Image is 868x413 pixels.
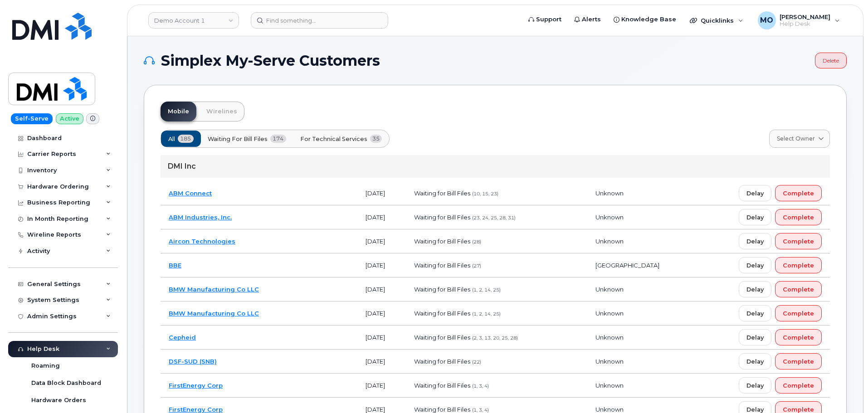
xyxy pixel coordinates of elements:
[357,181,406,205] td: [DATE]
[739,329,771,345] button: Delay
[739,305,771,321] button: Delay
[169,189,212,197] a: ABM Connect
[746,357,764,366] span: Delay
[777,135,815,143] span: Select Owner
[472,311,501,317] span: (1, 2, 14, 25)
[300,135,367,143] span: For Technical Services
[595,286,624,293] span: Unknown
[414,262,470,269] span: Waiting for Bill Files
[472,263,481,269] span: (27)
[414,238,470,245] span: Waiting for Bill Files
[472,239,481,245] span: (28)
[739,353,771,369] button: Delay
[161,155,830,178] div: DMI Inc
[746,189,764,198] span: Delay
[169,310,259,317] a: BMW Manufacturing Co LLC
[739,209,771,225] button: Delay
[595,358,624,365] span: Unknown
[357,253,406,277] td: [DATE]
[783,261,814,270] span: Complete
[169,262,181,269] a: BBE
[775,257,822,273] button: Complete
[595,334,624,341] span: Unknown
[746,261,764,270] span: Delay
[783,189,814,198] span: Complete
[775,377,822,394] button: Complete
[595,310,624,317] span: Unknown
[775,209,822,225] button: Complete
[414,406,470,413] span: Waiting for Bill Files
[472,215,516,221] span: (23, 24, 25, 28, 31)
[739,281,771,297] button: Delay
[595,406,624,413] span: Unknown
[739,377,771,394] button: Delay
[414,382,470,389] span: Waiting for Bill Files
[783,333,814,342] span: Complete
[169,406,223,413] a: FirstEnergy Corp
[783,213,814,222] span: Complete
[472,407,489,413] span: (1, 3, 4)
[472,287,501,293] span: (1, 2, 14, 25)
[414,334,470,341] span: Waiting for Bill Files
[357,277,406,301] td: [DATE]
[746,237,764,246] span: Delay
[208,135,268,143] span: Waiting for Bill Files
[472,335,518,341] span: (2, 3, 13, 20, 25, 28)
[414,310,470,317] span: Waiting for Bill Files
[783,237,814,246] span: Complete
[815,53,847,68] a: Delete
[595,238,624,245] span: Unknown
[775,305,822,321] button: Complete
[746,333,764,342] span: Delay
[357,205,406,229] td: [DATE]
[746,309,764,318] span: Delay
[414,286,470,293] span: Waiting for Bill Files
[357,301,406,326] td: [DATE]
[775,353,822,369] button: Complete
[775,329,822,345] button: Complete
[414,189,470,197] span: Waiting for Bill Files
[595,214,624,221] span: Unknown
[783,381,814,390] span: Complete
[746,381,764,390] span: Delay
[161,54,380,68] span: Simplex My-Serve Customers
[169,358,217,365] a: DSF-SUD (SNB)
[746,213,764,222] span: Delay
[783,309,814,318] span: Complete
[169,214,232,221] a: ABM Industries, Inc.
[472,191,498,197] span: (10, 15, 23)
[169,382,223,389] a: FirstEnergy Corp
[746,285,764,294] span: Delay
[783,285,814,294] span: Complete
[783,357,814,366] span: Complete
[595,189,624,197] span: Unknown
[472,359,481,365] span: (22)
[370,135,382,143] span: 35
[414,214,470,221] span: Waiting for Bill Files
[357,229,406,253] td: [DATE]
[739,185,771,201] button: Delay
[739,233,771,249] button: Delay
[414,358,470,365] span: Waiting for Bill Files
[472,383,489,389] span: (1, 3, 4)
[169,286,259,293] a: BMW Manufacturing Co LLC
[769,130,830,148] a: Select Owner
[357,374,406,398] td: [DATE]
[595,262,659,269] span: [GEOGRAPHIC_DATA]
[775,233,822,249] button: Complete
[595,382,624,389] span: Unknown
[169,238,235,245] a: Aircon Technologies
[199,102,244,121] a: Wirelines
[270,135,286,143] span: 174
[161,102,196,121] a: Mobile
[357,350,406,374] td: [DATE]
[169,334,196,341] a: Cepheid
[775,281,822,297] button: Complete
[357,326,406,350] td: [DATE]
[775,185,822,201] button: Complete
[739,257,771,273] button: Delay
